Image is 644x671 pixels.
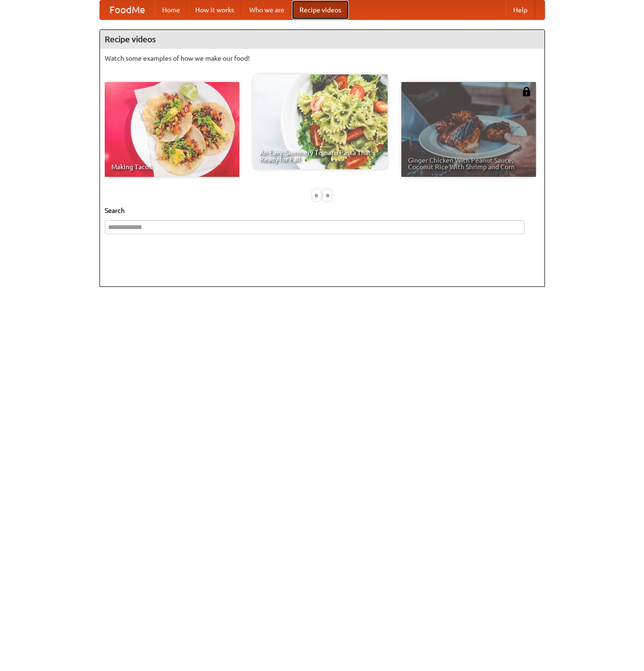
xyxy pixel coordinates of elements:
a: FoodMe [100,0,154,19]
h5: Search [105,206,540,215]
a: Home [154,0,188,19]
img: 483408.png [522,87,531,96]
a: Making Tacos [105,82,239,177]
p: Watch some examples of how we make our food! [105,54,540,63]
span: Making Tacos [111,164,233,170]
div: » [323,189,332,201]
div: « [312,189,321,201]
a: Help [506,0,535,19]
a: Who we are [242,0,292,19]
a: An Easy, Summery Tomato Pasta That's Ready for Fall [253,74,388,169]
h4: Recipe videos [100,30,544,49]
span: An Easy, Summery Tomato Pasta That's Ready for Fall [260,149,381,163]
a: How it works [188,0,242,19]
a: Recipe videos [292,0,349,19]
